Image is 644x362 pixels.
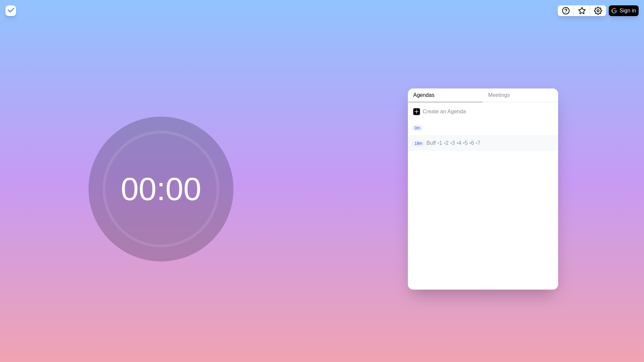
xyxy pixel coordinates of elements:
[5,5,16,16] img: timeblocks logo
[412,140,425,146] p: 18m
[590,5,606,16] button: Settings
[444,140,446,146] span: •
[463,140,465,146] span: •
[574,5,590,16] button: What’s new
[426,139,553,147] p: Buff 1 2 3 4 5 6 7
[412,125,423,131] p: 0m
[476,140,478,146] span: •
[469,140,471,146] span: •
[457,140,459,146] span: •
[609,5,639,16] button: Sign in
[408,102,558,121] a: Create an Agenda
[611,8,617,13] img: google logo
[558,5,574,16] button: Help
[437,140,439,146] span: •
[408,88,483,102] a: Agendas
[483,88,558,102] a: Meetings
[450,140,452,146] span: •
